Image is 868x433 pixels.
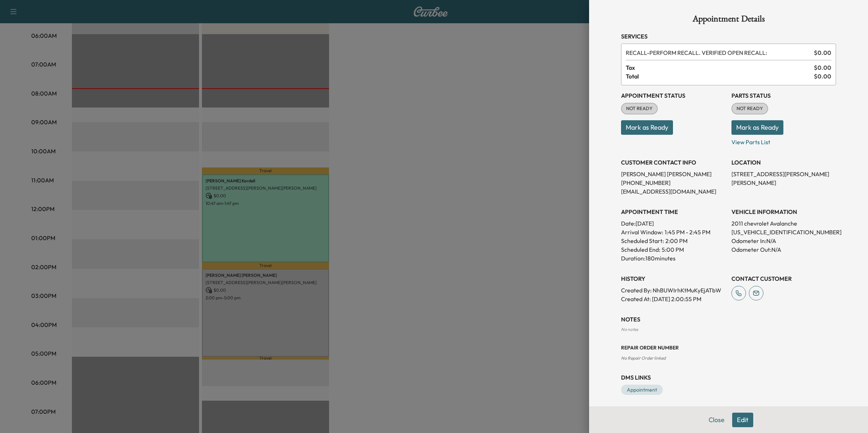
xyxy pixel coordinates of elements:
[621,120,673,135] button: Mark as Ready
[621,158,726,167] h3: CUSTOMER CONTACT INFO
[731,120,783,135] button: Mark as Ready
[732,413,753,427] button: Edit
[814,63,831,72] span: $ 0.00
[621,228,726,236] p: Arrival Window:
[621,187,726,196] p: [EMAIL_ADDRESS][DOMAIN_NAME]
[731,170,836,187] p: [STREET_ADDRESS][PERSON_NAME][PERSON_NAME]
[621,327,836,332] div: No notes
[621,254,726,263] p: Duration: 180 minutes
[621,178,726,187] p: [PHONE_NUMBER]
[731,219,836,228] p: 2011 chevrolet Avalanche
[621,170,726,178] p: [PERSON_NAME] [PERSON_NAME]
[621,274,726,283] h3: History
[626,72,814,81] span: Total
[621,295,726,303] p: Created At : [DATE] 2:00:55 PM
[621,219,726,228] p: Date: [DATE]
[665,228,710,236] span: 1:45 PM - 2:45 PM
[731,207,836,216] h3: VEHICLE INFORMATION
[665,236,687,245] p: 2:00 PM
[731,91,836,100] h3: Parts Status
[626,63,814,72] span: Tax
[731,228,836,236] p: [US_VEHICLE_IDENTIFICATION_NUMBER]
[621,344,836,351] h3: Repair Order number
[731,158,836,167] h3: LOCATION
[621,355,666,361] span: No Repair Order linked
[731,236,836,245] p: Odometer In: N/A
[814,72,831,81] span: $ 0.00
[621,315,836,324] h3: NOTES
[621,286,726,295] p: Created By : NhBUWIrhKtMuKyEjATbW
[621,32,836,41] h3: Services
[731,135,836,146] p: View Parts List
[621,15,836,26] h1: Appointment Details
[732,105,767,112] span: NOT READY
[626,48,811,57] span: PERFORM RECALL. VERIFIED OPEN RECALL:
[621,207,726,216] h3: APPOINTMENT TIME
[621,373,836,382] h3: DMS Links
[662,245,684,254] p: 5:00 PM
[622,105,657,112] span: NOT READY
[704,413,729,427] button: Close
[731,274,836,283] h3: CONTACT CUSTOMER
[621,236,664,245] p: Scheduled Start:
[621,245,660,254] p: Scheduled End:
[731,245,836,254] p: Odometer Out: N/A
[621,385,663,395] a: Appointment
[814,48,831,57] span: $ 0.00
[621,91,726,100] h3: Appointment Status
